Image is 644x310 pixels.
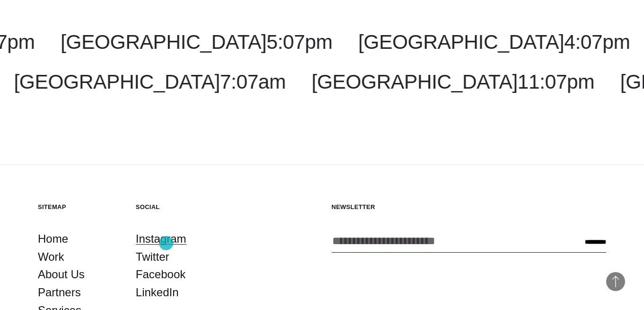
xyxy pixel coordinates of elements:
[518,70,594,93] span: 11:07pm
[61,30,333,53] a: [GEOGRAPHIC_DATA]5:07pm
[358,30,630,53] a: [GEOGRAPHIC_DATA]4:07pm
[38,248,64,266] a: Work
[136,230,186,248] a: Instagram
[38,230,68,248] a: Home
[564,30,630,53] span: 4:07pm
[311,70,594,93] a: [GEOGRAPHIC_DATA]11:07pm
[38,265,85,283] a: About Us
[136,265,185,283] a: Facebook
[220,70,286,93] span: 7:07am
[38,203,117,211] h5: Sitemap
[136,248,169,266] a: Twitter
[266,30,332,53] span: 5:07pm
[332,203,607,211] h5: Newsletter
[136,203,215,211] h5: Social
[14,70,286,93] a: [GEOGRAPHIC_DATA]7:07am
[136,283,179,301] a: LinkedIn
[606,272,625,291] button: Back to Top
[38,283,81,301] a: Partners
